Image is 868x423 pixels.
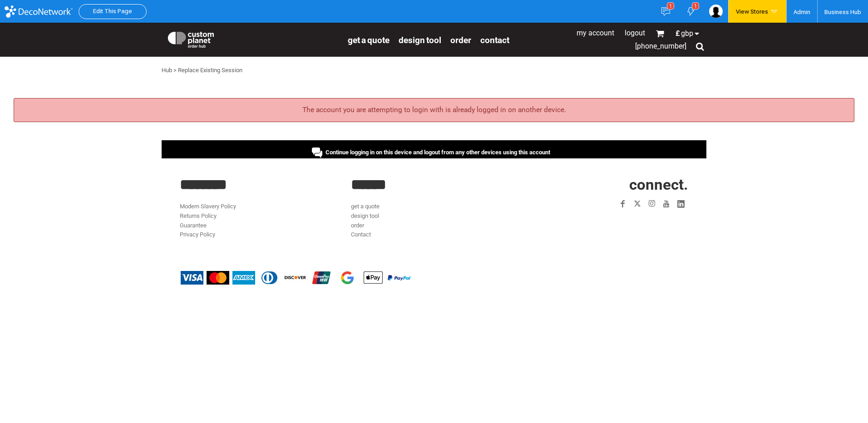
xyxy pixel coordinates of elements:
[351,203,380,210] a: get a quote
[563,216,688,227] iframe: Customer reviews powered by Trustpilot
[336,271,359,285] img: Google Pay
[362,271,385,285] img: Apple Pay
[181,271,203,285] img: Visa
[166,30,216,48] img: Custom Planet
[93,8,132,15] a: Edit This Page
[207,271,229,285] img: Mastercard
[14,98,854,122] div: The account you are attempting to login with is already logged in on another device.
[351,231,371,238] a: Contact
[577,29,614,37] a: My Account
[232,271,255,285] img: American Express
[180,222,207,229] a: Guarantee
[681,30,693,37] span: GBP
[351,212,379,219] a: design tool
[625,29,645,37] a: Logout
[635,42,686,50] span: [PHONE_NUMBER]
[180,231,215,238] a: Privacy Policy
[180,212,217,219] a: Returns Policy
[388,275,410,280] img: PayPal
[523,177,688,192] h2: CONNECT.
[667,2,674,10] div: 1
[480,34,509,45] a: Contact
[692,2,699,10] div: 1
[162,67,172,74] a: Hub
[178,66,242,75] div: Replace Existing Session
[162,25,343,52] a: Custom Planet
[180,203,236,210] a: Modern Slavery Policy
[348,35,390,45] span: get a quote
[258,271,281,285] img: Diners Club
[676,30,681,37] span: £
[450,35,471,45] span: order
[450,34,471,45] a: order
[310,271,333,285] img: China UnionPay
[348,34,390,45] a: get a quote
[325,149,550,156] span: Continue logging in on this device and logout from any other devices using this account
[173,66,177,75] div: >
[351,222,364,229] a: order
[480,35,509,45] span: Contact
[399,35,441,45] span: design tool
[284,271,307,285] img: Discover
[399,34,441,45] a: design tool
